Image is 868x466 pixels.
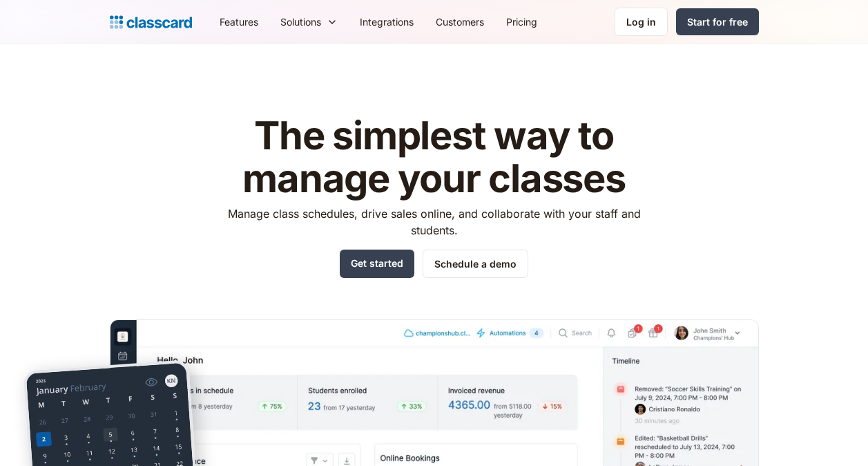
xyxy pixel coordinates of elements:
a: home [110,12,192,32]
div: Start for free [687,15,748,29]
a: Pricing [495,6,548,37]
div: Solutions [280,15,321,29]
p: Manage class schedules, drive sales online, and collaborate with your staff and students. [215,205,653,239]
a: Features [209,6,269,37]
div: Log in [626,15,656,29]
div: Solutions [269,6,349,37]
h1: The simplest way to manage your classes [215,115,653,200]
a: Log in [615,8,668,36]
a: Integrations [349,6,425,37]
a: Start for free [676,8,759,35]
a: Customers [425,6,495,37]
a: Get started [340,250,414,278]
a: Schedule a demo [423,250,528,278]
